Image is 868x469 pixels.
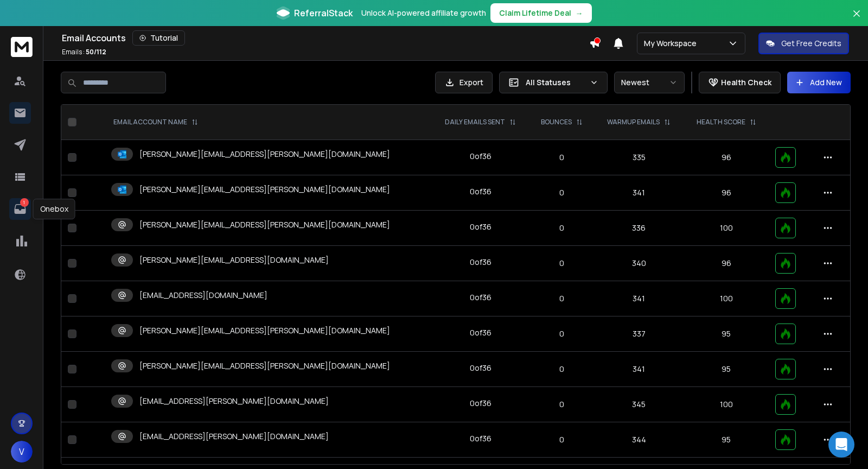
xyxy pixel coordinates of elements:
[139,184,390,195] p: [PERSON_NAME][EMAIL_ADDRESS][PERSON_NAME][DOMAIN_NAME]
[535,364,588,375] p: 0
[535,399,588,410] p: 0
[470,327,492,338] div: 0 of 36
[684,352,769,387] td: 95
[684,281,769,316] td: 100
[62,30,589,46] div: Email Accounts
[470,292,492,303] div: 0 of 36
[684,211,769,246] td: 100
[595,140,684,175] td: 335
[684,387,769,422] td: 100
[139,431,329,442] p: [EMAIL_ADDRESS][PERSON_NAME][DOMAIN_NAME]
[139,396,329,407] p: [EMAIL_ADDRESS][PERSON_NAME][DOMAIN_NAME]
[490,3,592,23] button: Claim Lifetime Deal→
[470,398,492,409] div: 0 of 36
[526,77,585,88] p: All Statuses
[595,316,684,352] td: 337
[758,33,849,54] button: Get Free Credits
[294,7,353,20] span: ReferralStack
[470,151,492,162] div: 0 of 36
[535,258,588,269] p: 0
[86,47,106,56] span: 50 / 112
[535,223,588,233] p: 0
[595,211,684,246] td: 336
[850,7,864,33] button: Close banner
[139,255,329,265] p: [PERSON_NAME][EMAIL_ADDRESS][DOMAIN_NAME]
[470,433,492,444] div: 0 of 36
[535,293,588,304] p: 0
[684,246,769,281] td: 96
[684,422,769,458] td: 95
[139,219,390,230] p: [PERSON_NAME][EMAIL_ADDRESS][PERSON_NAME][DOMAIN_NAME]
[470,363,492,373] div: 0 of 36
[361,8,486,18] p: Unlock AI-powered affiliate growth
[139,325,390,336] p: [PERSON_NAME][EMAIL_ADDRESS][PERSON_NAME][DOMAIN_NAME]
[535,434,588,445] p: 0
[470,257,492,268] div: 0 of 36
[113,118,198,126] div: EMAIL ACCOUNT NAME
[614,72,685,93] button: Newest
[20,198,29,207] p: 1
[11,441,33,462] button: V
[787,72,851,93] button: Add New
[470,186,492,197] div: 0 of 36
[684,316,769,352] td: 95
[697,118,745,126] p: HEALTH SCORE
[595,387,684,422] td: 345
[445,118,505,126] p: DAILY EMAILS SENT
[541,118,572,126] p: BOUNCES
[139,360,390,371] p: [PERSON_NAME][EMAIL_ADDRESS][PERSON_NAME][DOMAIN_NAME]
[595,246,684,281] td: 340
[535,152,588,163] p: 0
[595,175,684,211] td: 341
[576,8,583,18] span: →
[781,38,841,49] p: Get Free Credits
[595,422,684,458] td: 344
[595,352,684,387] td: 341
[33,199,75,219] div: Onebox
[699,72,781,93] button: Health Check
[607,118,660,126] p: WARMUP EMAILS
[721,77,771,88] p: Health Check
[139,149,390,160] p: [PERSON_NAME][EMAIL_ADDRESS][PERSON_NAME][DOMAIN_NAME]
[828,432,854,458] div: Open Intercom Messenger
[684,175,769,211] td: 96
[435,72,493,93] button: Export
[62,48,106,56] p: Emails :
[470,221,492,232] div: 0 of 36
[644,38,701,49] p: My Workspace
[684,140,769,175] td: 96
[132,30,185,46] button: Tutorial
[535,187,588,198] p: 0
[139,290,267,301] p: [EMAIL_ADDRESS][DOMAIN_NAME]
[535,328,588,339] p: 0
[595,281,684,316] td: 341
[9,198,31,220] a: 1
